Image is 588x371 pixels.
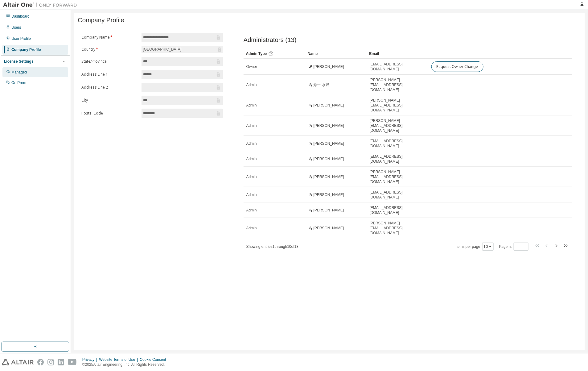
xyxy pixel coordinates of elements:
[81,111,138,116] label: Postal Code
[81,85,138,90] label: Address Line 2
[246,52,267,56] span: Admin Type
[81,35,138,40] label: Company Name
[246,156,257,161] span: Admin
[314,208,344,213] span: [PERSON_NAME]
[370,154,426,164] span: [EMAIL_ADDRESS][DOMAIN_NAME]
[81,72,138,77] label: Address Line 1
[82,362,170,367] p: © 2025 Altair Engineering, Inc. All Rights Reserved.
[370,98,426,113] span: [PERSON_NAME][EMAIL_ADDRESS][DOMAIN_NAME]
[246,82,257,87] span: Admin
[11,25,21,30] div: Users
[142,46,182,53] div: [GEOGRAPHIC_DATA]
[142,46,223,53] div: [GEOGRAPHIC_DATA]
[37,359,44,365] img: facebook.svg
[314,156,344,161] span: [PERSON_NAME]
[484,244,492,249] button: 10
[369,49,426,59] div: Email
[11,14,30,19] div: Dashboard
[314,103,344,108] span: [PERSON_NAME]
[314,226,344,231] span: [PERSON_NAME]
[246,226,257,231] span: Admin
[82,357,99,362] div: Privacy
[47,359,54,365] img: instagram.svg
[68,359,77,365] img: youtube.svg
[246,192,257,197] span: Admin
[246,103,257,108] span: Admin
[370,190,426,200] span: [EMAIL_ADDRESS][DOMAIN_NAME]
[140,357,170,362] div: Cookie Consent
[456,243,494,251] span: Items per page
[11,70,27,75] div: Managed
[314,174,344,179] span: [PERSON_NAME]
[314,82,329,87] span: 秀一 水野
[370,118,426,133] span: [PERSON_NAME][EMAIL_ADDRESS][DOMAIN_NAME]
[99,357,140,362] div: Website Terms of Use
[499,243,528,251] span: Page n.
[314,141,344,146] span: [PERSON_NAME]
[81,98,138,103] label: City
[246,141,257,146] span: Admin
[370,221,426,236] span: [PERSON_NAME][EMAIL_ADDRESS][DOMAIN_NAME]
[370,139,426,148] span: [EMAIL_ADDRESS][DOMAIN_NAME]
[314,123,344,128] span: [PERSON_NAME]
[2,359,34,365] img: altair_logo.svg
[58,359,64,365] img: linkedin.svg
[11,47,41,52] div: Company Profile
[314,64,344,69] span: [PERSON_NAME]
[370,77,426,92] span: [PERSON_NAME][EMAIL_ADDRESS][DOMAIN_NAME]
[246,64,257,69] span: Owner
[370,205,426,215] span: [EMAIL_ADDRESS][DOMAIN_NAME]
[308,49,364,59] div: Name
[246,123,257,128] span: Admin
[370,62,426,72] span: [EMAIL_ADDRESS][DOMAIN_NAME]
[246,174,257,179] span: Admin
[314,192,344,197] span: [PERSON_NAME]
[246,208,257,213] span: Admin
[78,17,124,24] span: Company Profile
[3,2,80,8] img: Altair One
[11,36,31,41] div: User Profile
[4,59,33,64] div: License Settings
[431,61,483,72] button: Request Owner Change
[244,36,297,44] span: Administrators (13)
[246,244,299,249] span: Showing entries 1 through 10 of 13
[370,169,426,184] span: [PERSON_NAME][EMAIL_ADDRESS][DOMAIN_NAME]
[81,47,138,52] label: Country
[81,59,138,64] label: State/Province
[11,80,26,85] div: On Prem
